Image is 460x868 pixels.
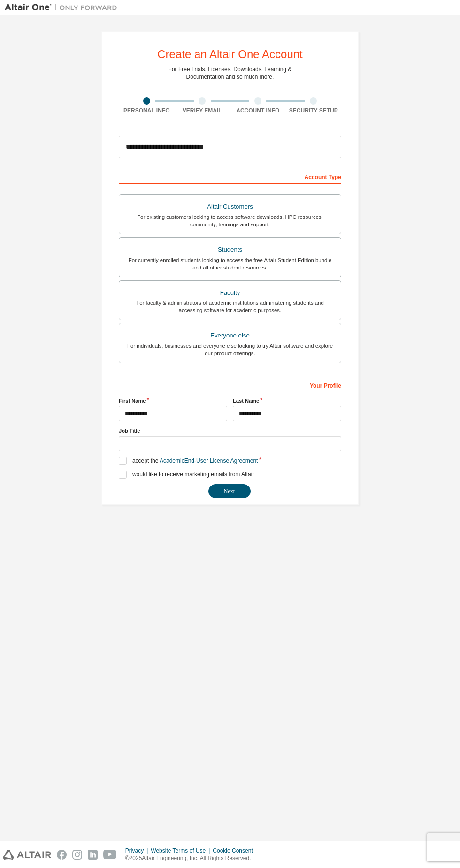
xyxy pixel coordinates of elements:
[5,3,122,12] img: Altair One
[125,854,259,862] p: © 2025 Altair Engineering, Inc. All Rights Reserved.
[125,299,335,314] div: For faculty & administrators of academic institutions administering students and accessing softwa...
[125,847,151,854] div: Privacy
[286,107,342,114] div: Security Setup
[125,213,335,228] div: For existing customers looking to access software downloads, HPC resources, community, trainings ...
[213,847,258,854] div: Cookie Consent
[103,850,117,860] img: youtube.svg
[72,850,82,860] img: instagram.svg
[125,256,335,271] div: For currently enrolled students looking to access the free Altair Student Edition bundle and all ...
[175,107,230,114] div: Verify Email
[125,200,335,213] div: Altair Customers
[157,49,303,60] div: Create an Altair One Account
[119,471,254,479] label: I would like to receive marketing emails from Altair
[57,850,67,860] img: facebook.svg
[125,243,335,256] div: Students
[233,397,341,404] label: Last Name
[151,847,213,854] div: Website Terms of Use
[119,427,341,434] label: Job Title
[169,66,292,81] div: For Free Trials, Licenses, Downloads, Learning & Documentation and so much more.
[3,850,51,860] img: altair_logo.svg
[119,457,258,465] label: I accept the
[125,286,335,299] div: Faculty
[119,169,341,184] div: Account Type
[119,377,341,392] div: Your Profile
[119,107,175,114] div: Personal Info
[230,107,286,114] div: Account Info
[119,397,227,404] label: First Name
[125,329,335,342] div: Everyone else
[208,484,251,498] button: Next
[125,342,335,357] div: For individuals, businesses and everyone else looking to try Altair software and explore our prod...
[88,850,98,860] img: linkedin.svg
[160,457,258,464] a: Academic End-User License Agreement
